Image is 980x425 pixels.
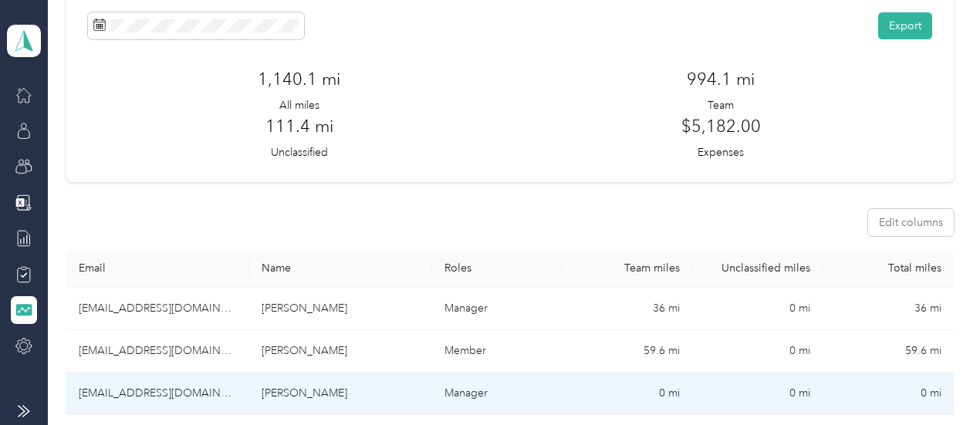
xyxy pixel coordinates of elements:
[432,330,563,373] td: Member
[823,373,953,415] td: 0 mi
[249,288,432,330] td: Shannon M. Nadeau
[249,373,432,415] td: Simon J Lampert
[823,249,953,288] th: Total miles
[692,330,823,373] td: 0 mi
[562,373,692,415] td: 0 mi
[432,288,563,330] td: Manager
[432,249,563,288] th: Roles
[66,288,249,330] td: snadeau@corefoodservice.com
[562,330,692,373] td: 59.6 mi
[692,373,823,415] td: 0 mi
[66,373,249,415] td: slampert@corefoodservice.com
[823,288,953,330] td: 36 mi
[271,144,328,160] p: Unclassified
[823,330,953,373] td: 59.6 mi
[265,113,333,139] h3: 111.4 mi
[692,288,823,330] td: 0 mi
[66,249,249,288] th: Email
[432,373,563,415] td: Manager
[698,144,744,160] p: Expenses
[868,209,954,236] button: Edit columns
[562,288,692,330] td: 36 mi
[894,339,980,425] iframe: Everlance-gr Chat Button Frame
[279,97,319,113] p: All miles
[681,113,761,139] h3: $5,182.00
[878,12,932,39] button: Export
[258,66,340,92] h3: 1,140.1 mi
[249,249,432,288] th: Name
[687,66,755,92] h3: 994.1 mi
[249,330,432,373] td: David T. Gately
[562,249,692,288] th: Team miles
[66,330,249,373] td: dgately@corefoodservice.com
[708,97,734,113] p: Team
[692,249,823,288] th: Unclassified miles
